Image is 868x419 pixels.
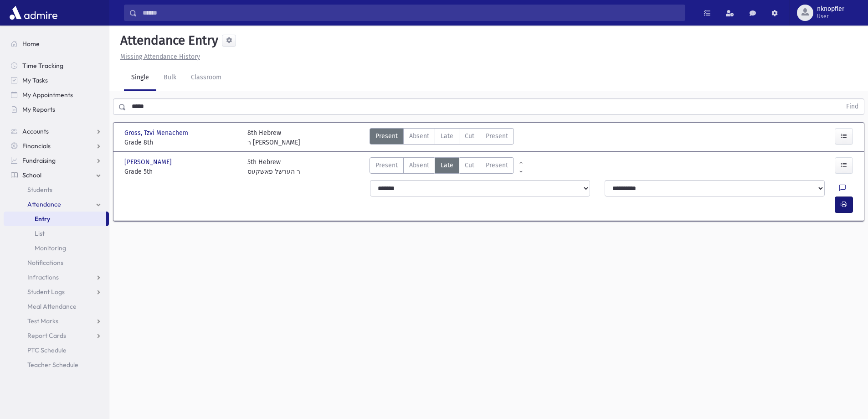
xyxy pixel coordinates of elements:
span: List [35,229,45,238]
a: Accounts [4,124,109,139]
input: Search [137,5,685,21]
a: PTC Schedule [4,343,109,357]
a: Test Marks [4,314,109,328]
span: [PERSON_NAME] [124,157,174,167]
span: My Appointments [22,91,73,99]
a: Students [4,182,109,197]
a: Infractions [4,270,109,285]
div: 8th Hebrew ר [PERSON_NAME] [247,128,300,147]
span: Attendance [27,200,61,208]
a: Student Logs [4,285,109,299]
div: AttTypes [370,128,514,147]
a: Missing Attendance History [117,53,200,61]
a: Fundraising [4,153,109,168]
span: nknopfler [817,5,844,13]
a: Home [4,36,109,51]
img: AdmirePro [7,4,60,22]
a: Single [124,65,156,91]
a: Bulk [156,65,184,91]
a: List [4,226,109,241]
a: My Reports [4,102,109,117]
span: Present [375,131,398,141]
span: Meal Attendance [27,302,77,310]
span: Late [441,160,453,170]
a: Report Cards [4,328,109,343]
a: Attendance [4,197,109,212]
span: Present [375,160,398,170]
a: Entry [4,212,106,226]
span: Notifications [27,259,63,267]
span: Entry [35,215,50,223]
span: Report Cards [27,331,66,340]
span: Cut [465,160,474,170]
a: My Appointments [4,88,109,102]
span: Monitoring [35,244,66,252]
span: Present [486,160,508,170]
span: Accounts [22,127,49,135]
a: Notifications [4,255,109,270]
span: PTC Schedule [27,346,67,354]
a: Classroom [184,65,229,91]
span: My Tasks [22,76,48,84]
span: School [22,171,41,179]
span: Present [486,131,508,141]
span: My Reports [22,105,55,114]
span: Fundraising [22,156,56,165]
span: Grade 8th [124,138,238,147]
span: Absent [409,160,429,170]
a: Monitoring [4,241,109,255]
a: School [4,168,109,182]
span: User [817,13,844,20]
span: Grade 5th [124,167,238,176]
button: Find [841,99,864,114]
a: Financials [4,139,109,153]
span: Test Marks [27,317,58,325]
h5: Attendance Entry [117,33,218,48]
span: Gross, Tzvi Menachem [124,128,190,138]
span: Absent [409,131,429,141]
span: Students [27,186,52,194]
div: AttTypes [370,157,514,176]
span: Home [22,40,40,48]
a: My Tasks [4,73,109,88]
u: Missing Attendance History [120,53,200,61]
a: Teacher Schedule [4,357,109,372]
span: Teacher Schedule [27,361,78,369]
div: 5th Hebrew ר הערשל פאשקעס [247,157,300,176]
span: Time Tracking [22,62,63,70]
span: Cut [465,131,474,141]
span: Infractions [27,273,59,281]
a: Time Tracking [4,58,109,73]
span: Late [441,131,453,141]
span: Financials [22,142,51,150]
span: Student Logs [27,288,65,296]
a: Meal Attendance [4,299,109,314]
